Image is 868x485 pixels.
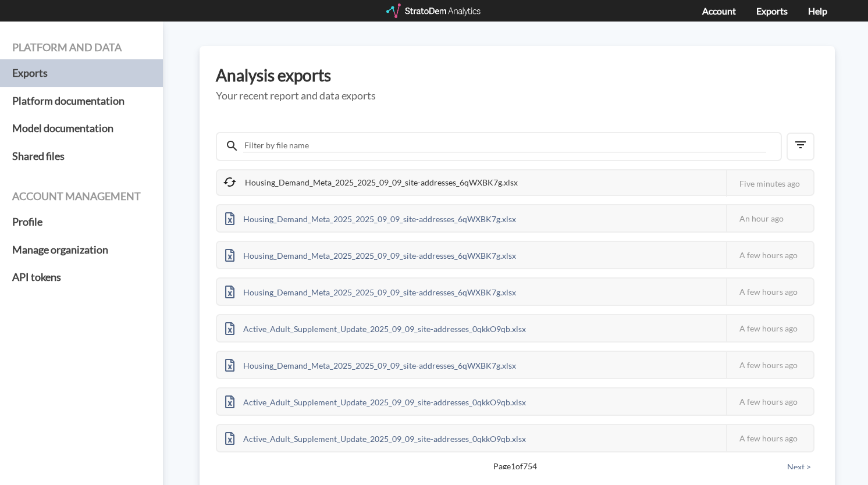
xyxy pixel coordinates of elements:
a: Manage organization [12,236,151,264]
a: Help [808,5,827,16]
div: A few hours ago [726,279,813,305]
a: Platform documentation [12,87,151,115]
a: Housing_Demand_Meta_2025_2025_09_09_site-addresses_6qWXBK7g.xlsx [217,286,524,295]
a: Shared files [12,142,151,170]
div: Housing_Demand_Meta_2025_2025_09_09_site-addresses_6qWXBK7g.xlsx [217,205,524,231]
a: Exports [12,59,151,87]
div: Housing_Demand_Meta_2025_2025_09_09_site-addresses_6qWXBK7g.xlsx [217,279,524,305]
h4: Platform and data [12,42,151,54]
a: API tokens [12,263,151,291]
div: Housing_Demand_Meta_2025_2025_09_09_site-addresses_6qWXBK7g.xlsx [217,352,524,378]
a: Housing_Demand_Meta_2025_2025_09_09_site-addresses_6qWXBK7g.xlsx [217,359,524,369]
a: Active_Adult_Supplement_Update_2025_09_09_site-addresses_0qkkO9qb.xlsx [217,322,534,332]
a: Active_Adult_Supplement_Update_2025_09_09_site-addresses_0qkkO9qb.xlsx [217,432,534,442]
div: An hour ago [726,205,813,231]
h4: Account management [12,191,151,202]
div: A few hours ago [726,425,813,451]
input: Filter by file name [243,139,766,152]
span: Page 1 of 754 [257,461,774,472]
h5: Your recent report and data exports [216,90,819,102]
div: Active_Adult_Supplement_Update_2025_09_09_site-addresses_0qkkO9qb.xlsx [217,425,534,451]
a: Account [702,5,736,16]
button: Next > [784,461,814,473]
div: Housing_Demand_Meta_2025_2025_09_09_site-addresses_6qWXBK7g.xlsx [217,170,526,195]
div: A few hours ago [726,388,813,415]
div: Active_Adult_Supplement_Update_2025_09_09_site-addresses_0qkkO9qb.xlsx [217,315,534,341]
div: A few hours ago [726,242,813,268]
div: A few hours ago [726,315,813,341]
a: Model documentation [12,115,151,142]
div: Housing_Demand_Meta_2025_2025_09_09_site-addresses_6qWXBK7g.xlsx [217,242,524,268]
a: Profile [12,208,151,236]
h3: Analysis exports [216,66,819,84]
a: Active_Adult_Supplement_Update_2025_09_09_site-addresses_0qkkO9qb.xlsx [217,395,534,405]
div: Five minutes ago [726,170,813,197]
div: Active_Adult_Supplement_Update_2025_09_09_site-addresses_0qkkO9qb.xlsx [217,388,534,415]
a: Housing_Demand_Meta_2025_2025_09_09_site-addresses_6qWXBK7g.xlsx [217,212,524,222]
div: A few hours ago [726,352,813,378]
a: Exports [756,5,788,16]
a: Housing_Demand_Meta_2025_2025_09_09_site-addresses_6qWXBK7g.xlsx [217,249,524,259]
